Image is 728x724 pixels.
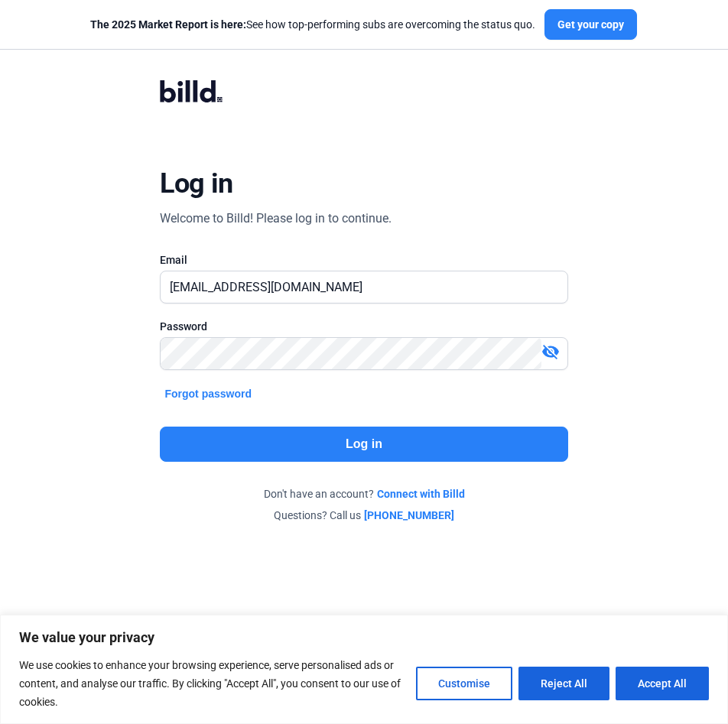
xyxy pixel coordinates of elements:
[160,252,567,268] div: Email
[541,343,560,361] mat-icon: visibility_off
[377,486,465,502] a: Connect with Billd
[518,667,609,700] button: Reject All
[160,385,256,402] button: Forgot password
[19,628,709,647] p: We value your privacy
[160,486,567,502] div: Don't have an account?
[616,667,709,700] button: Accept All
[90,17,535,32] div: See how top-performing subs are overcoming the status quo.
[19,656,405,711] p: We use cookies to enhance your browsing experience, serve personalised ads or content, and analys...
[160,508,567,523] div: Questions? Call us
[544,9,637,40] button: Get your copy
[160,209,392,228] div: Welcome to Billd! Please log in to continue.
[160,427,567,462] button: Log in
[160,319,567,334] div: Password
[416,667,512,700] button: Customise
[364,508,454,523] a: [PHONE_NUMBER]
[160,167,232,200] div: Log in
[90,18,246,31] span: The 2025 Market Report is here:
